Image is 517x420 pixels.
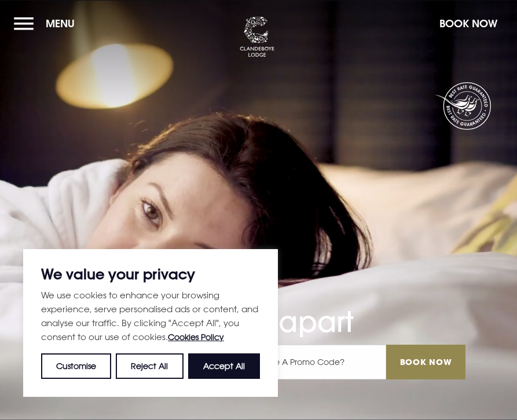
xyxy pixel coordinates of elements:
button: Customise [41,353,111,379]
span: Menu [46,17,75,30]
input: Book Now [386,345,466,379]
img: Clandeboye Lodge [240,17,274,57]
button: Book Now [434,11,503,36]
p: We value your privacy [41,267,260,281]
a: Cookies Policy [168,332,224,342]
button: Accept All [188,353,260,379]
p: We use cookies to enhance your browsing experience, serve personalised ads or content, and analys... [41,288,260,344]
input: Have A Promo Code? [248,345,386,379]
div: We value your privacy [23,249,278,397]
button: Menu [14,11,80,36]
button: Reject All [116,353,183,379]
